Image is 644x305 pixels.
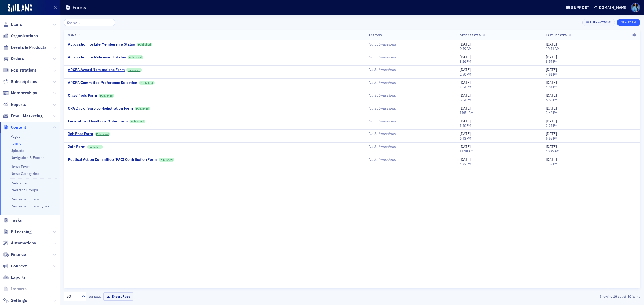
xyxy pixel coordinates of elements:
div: Political Action Committee (PAC) Contribution Form [68,157,157,162]
a: Reports [3,102,26,107]
span: [DATE] [460,157,471,162]
span: Registrations [11,67,37,73]
span: [DATE] [546,55,557,59]
button: New Form [617,19,640,26]
span: Date Created [460,33,481,37]
span: Name [68,33,76,37]
time: 6:56 PM [546,136,557,140]
a: Uploads [10,148,24,153]
div: Showing out of items [452,294,640,299]
a: Imports [3,286,27,292]
div: No Submissions [369,132,452,136]
a: Classifieds Form [68,93,97,98]
span: Events & Products [11,44,46,50]
span: [DATE] [546,157,557,162]
div: No Submissions [369,55,452,60]
a: Forms [10,141,21,146]
a: Published [128,55,143,59]
time: 1:38 PM [546,162,557,166]
input: Search… [64,19,115,26]
time: 3:42 PM [546,110,557,115]
a: CPA Day of Service Registration Form [68,106,133,111]
a: Automations [3,240,36,246]
time: 4:51 PM [546,72,557,76]
span: Profile [631,3,640,12]
button: Bulk Actions [582,19,615,26]
a: Published [130,120,145,123]
time: 4:32 PM [460,162,471,166]
a: Memberships [3,90,37,96]
a: Finance [3,252,26,258]
time: 2:24 PM [546,123,557,128]
div: No Submissions [369,68,452,72]
a: Resource Library Types [10,204,50,209]
a: Pages [10,134,20,139]
span: Memberships [11,90,37,96]
a: ARCPA Committee Preference Selection [68,80,137,85]
span: Tasks [11,217,22,223]
span: [DATE] [460,131,471,136]
a: Content [3,124,26,130]
span: [DATE] [460,67,471,72]
span: [DATE] [460,55,471,59]
a: Job Post Form [68,132,93,136]
span: Subscriptions [11,79,37,85]
div: Bulk Actions [590,21,611,24]
a: News Posts [10,164,30,169]
a: Published [99,94,114,98]
a: Federal Tax Handbook Order Form [68,119,128,124]
a: Orders [3,56,24,62]
div: No Submissions [369,144,452,149]
a: Navigation & Footer [10,155,44,160]
a: ARCPA Award Nominations Form [68,68,125,72]
a: News Categories [10,171,39,176]
time: 1:24 PM [546,85,557,89]
a: Application for Life Membership Status [68,42,135,47]
a: E-Learning [3,229,32,235]
time: 2:50 PM [460,72,471,76]
img: SailAMX [8,4,32,12]
span: Automations [11,240,36,246]
a: Resource Library [10,197,39,202]
a: New Form [617,20,640,24]
div: No Submissions [369,80,452,85]
span: Users [11,22,22,28]
time: 3:54 PM [546,59,557,64]
button: Export Page [103,292,133,301]
span: [DATE] [546,106,557,111]
time: 11:51 AM [460,110,473,115]
a: Email Marketing [3,113,43,119]
label: per page [88,294,101,299]
span: Connect [11,263,27,269]
div: Support [571,5,590,10]
a: Organizations [3,33,38,39]
time: 3:26 PM [460,59,471,64]
div: No Submissions [369,119,452,124]
span: E-Learning [11,229,32,235]
a: Subscriptions [3,79,37,85]
a: Registrations [3,67,37,73]
a: Users [3,22,22,28]
time: 11:18 AM [460,149,473,153]
a: Application for Retirement Status [68,55,126,60]
span: [DATE] [460,93,471,98]
a: Published [135,107,150,110]
a: Published [87,145,103,149]
a: Published [126,68,142,72]
a: Events & Products [3,44,46,50]
span: [DATE] [460,144,471,149]
span: [DATE] [460,42,471,47]
span: Settings [11,297,27,303]
span: Content [11,124,26,130]
span: [DATE] [546,144,557,149]
div: No Submissions [369,106,452,111]
time: 10:41 AM [546,46,559,51]
span: Actions [369,33,382,37]
div: No Submissions [369,93,452,98]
